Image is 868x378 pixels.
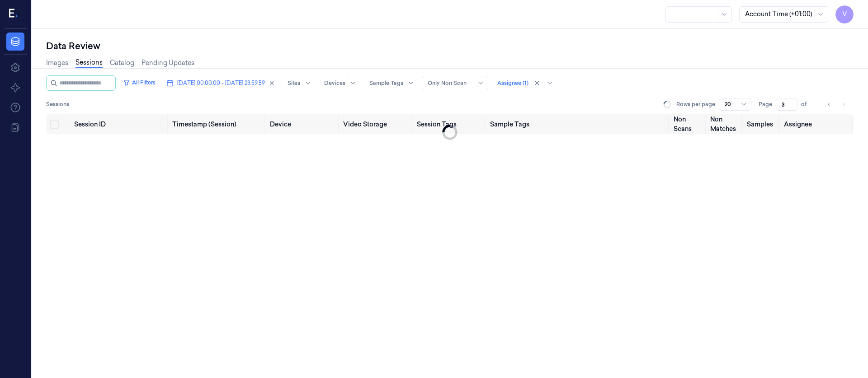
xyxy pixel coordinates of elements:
[835,5,854,23] button: V
[142,58,194,68] a: Pending Updates
[177,79,265,87] span: [DATE] 00:00:00 - [DATE] 23:59:59
[823,98,850,111] nav: pagination
[676,100,715,108] p: Rows per page
[110,58,134,68] a: Catalog
[413,114,486,134] th: Session Tags
[119,75,159,90] button: All Filters
[46,40,854,52] div: Data Review
[780,114,854,134] th: Assignee
[169,114,266,134] th: Timestamp (Session)
[759,100,772,108] span: Page
[801,100,816,108] span: of
[50,120,59,129] button: Select all
[486,114,670,134] th: Sample Tags
[670,114,707,134] th: Non Scans
[75,58,103,68] a: Sessions
[71,114,168,134] th: Session ID
[163,76,278,90] button: [DATE] 00:00:00 - [DATE] 23:59:59
[743,114,780,134] th: Samples
[707,114,743,134] th: Non Matches
[266,114,340,134] th: Device
[823,98,835,111] button: Go to previous page
[340,114,413,134] th: Video Storage
[46,58,68,68] a: Images
[46,100,69,108] span: Sessions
